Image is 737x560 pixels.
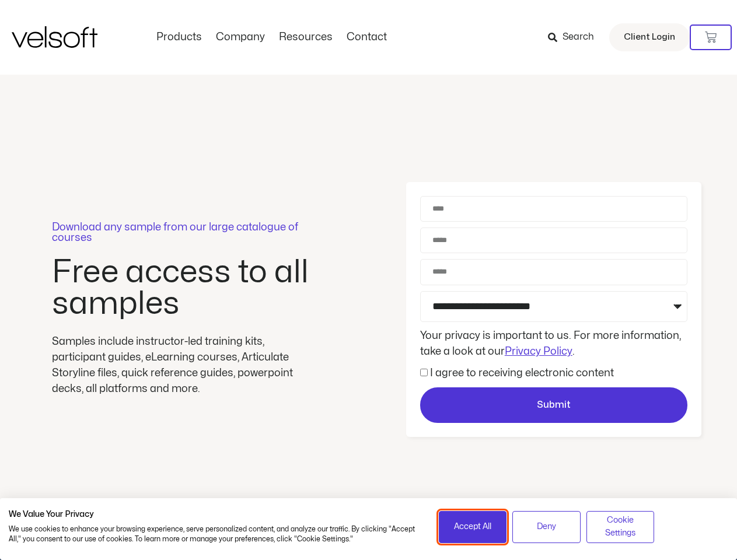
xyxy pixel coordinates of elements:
[537,398,571,413] span: Submit
[52,257,315,320] h2: Free access to all samples
[12,26,97,48] img: Velsoft Training Materials
[9,524,421,544] p: We use cookies to enhance your browsing experience, serve personalized content, and analyze our t...
[9,509,421,520] h2: We Value Your Privacy
[52,222,315,243] p: Download any sample from our large catalogue of courses
[624,30,675,45] span: Client Login
[454,520,491,533] span: Accept All
[149,31,394,44] nav: Menu
[537,520,556,533] span: Deny
[548,27,602,47] a: Search
[149,31,209,44] a: ProductsMenu Toggle
[505,346,572,356] a: Privacy Policy
[340,31,394,44] a: ContactMenu Toggle
[272,31,340,44] a: ResourcesMenu Toggle
[512,511,581,543] button: Deny all cookies
[439,511,507,543] button: Accept all cookies
[420,387,687,423] button: Submit
[609,23,690,51] a: Client Login
[586,511,655,543] button: Adjust cookie preferences
[563,30,594,45] span: Search
[594,514,647,540] span: Cookie Settings
[209,31,272,44] a: CompanyMenu Toggle
[52,334,315,397] div: Samples include instructor-led training kits, participant guides, eLearning courses, Articulate S...
[417,328,690,359] div: Your privacy is important to us. For more information, take a look at our .
[430,368,614,378] label: I agree to receiving electronic content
